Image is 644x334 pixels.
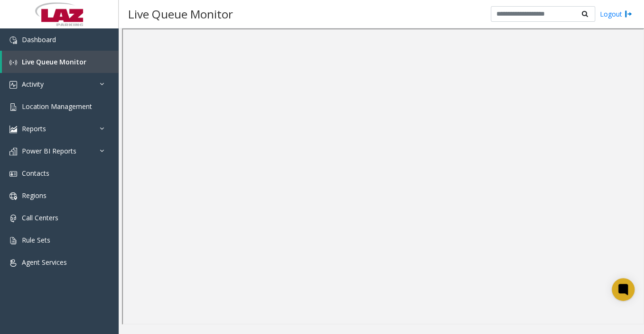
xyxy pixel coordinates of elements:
img: 'icon' [9,170,17,178]
span: Location Management [22,102,92,111]
span: Contacts [22,169,49,178]
img: 'icon' [9,126,17,133]
span: Activity [22,80,44,89]
span: Dashboard [22,35,56,44]
a: Live Queue Monitor [2,51,119,73]
img: 'icon' [9,59,17,66]
h3: Live Queue Monitor [123,2,238,26]
img: logout [625,9,632,19]
img: 'icon' [9,237,17,244]
span: Reports [22,124,46,133]
img: 'icon' [9,192,17,200]
span: Call Centers [22,213,58,222]
span: Agent Services [22,258,67,267]
a: Logout [600,9,632,19]
img: 'icon' [9,103,17,111]
img: 'icon' [9,215,17,222]
span: Regions [22,191,47,200]
img: 'icon' [9,148,17,155]
img: 'icon' [9,36,17,44]
img: 'icon' [9,81,17,89]
span: Live Queue Monitor [22,57,86,66]
span: Rule Sets [22,235,50,244]
span: Power BI Reports [22,146,76,155]
img: 'icon' [9,259,17,267]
